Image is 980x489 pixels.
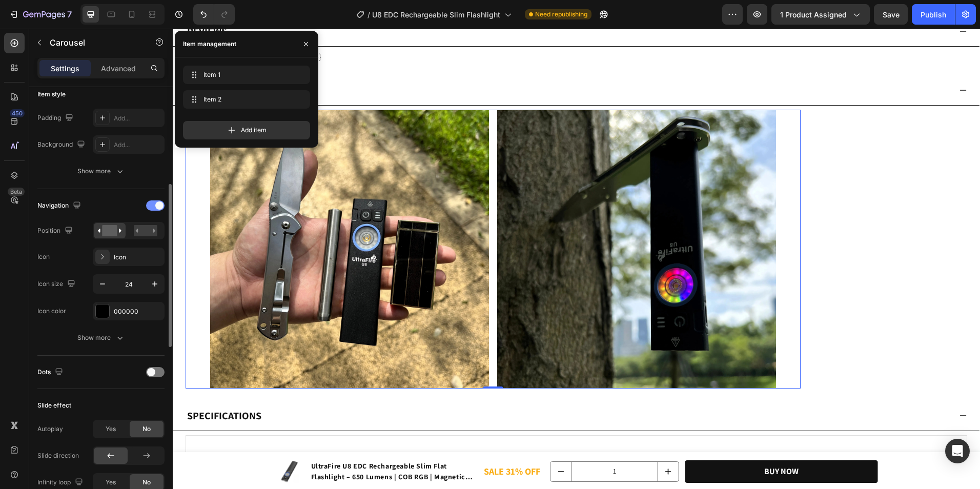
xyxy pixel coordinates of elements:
img: UltraFire_U8_EDC_Flashlight.webp [37,81,316,360]
button: Publish [912,4,955,25]
div: Open Intercom Messenger [945,439,970,463]
div: Position [37,224,75,238]
span: No [142,424,151,434]
button: Save [874,4,908,25]
div: Undo/Redo [193,4,235,25]
p: 7 [67,8,72,21]
div: Icon size [37,277,77,291]
div: Add... [114,114,162,123]
iframe: Design area [173,29,980,489]
button: 7 [4,4,76,25]
div: Icon color [37,307,66,316]
div: 000000 [114,307,162,316]
div: Publish [921,9,946,20]
div: Slide direction [37,451,79,460]
span: Add item [241,126,267,135]
input: quantity [399,433,485,453]
span: U8 EDC Rechargeable Slim Flashlight [372,9,500,20]
div: Add... [114,140,162,150]
div: Background [37,138,87,152]
div: Icon [114,253,162,262]
span: Item 2 [203,95,285,104]
div: Show more [77,333,125,343]
div: Autoplay [37,424,63,434]
p: SALE 31% OFF [309,435,371,451]
div: Carousel [26,87,56,96]
p: Settings [51,63,79,74]
div: Navigation [37,199,83,213]
div: Show more [77,166,125,176]
div: Slide effect [37,401,71,410]
div: Item management [183,39,236,49]
button: Show more [37,329,165,347]
p: Specifications [14,378,89,396]
span: Save [883,10,900,19]
p: Advanced [101,63,136,74]
div: Icon [37,252,50,261]
div: 450 [10,109,25,117]
p: Carousel [50,36,137,49]
div: Item style [37,90,66,99]
img: UltraFire_U8_EDC_Flashlight_2.webp [324,81,603,360]
span: 1 product assigned [780,9,847,20]
button: Show more [37,162,165,180]
p: View More [14,52,66,71]
div: Dots [37,365,65,379]
button: Buy Now [513,432,705,455]
button: increment [485,433,506,453]
div: Buy Now [591,436,626,451]
span: Need republishing [535,10,587,19]
span: Item 1 [203,70,285,79]
button: 1 product assigned [771,4,870,25]
div: Padding [37,111,75,125]
button: decrement [378,433,399,453]
div: {{ product.metafields.judgeme.widget }} [13,22,794,34]
span: Yes [106,424,116,434]
span: Yes [106,478,116,487]
span: / [367,9,370,20]
div: Beta [8,188,25,196]
span: No [142,478,151,487]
